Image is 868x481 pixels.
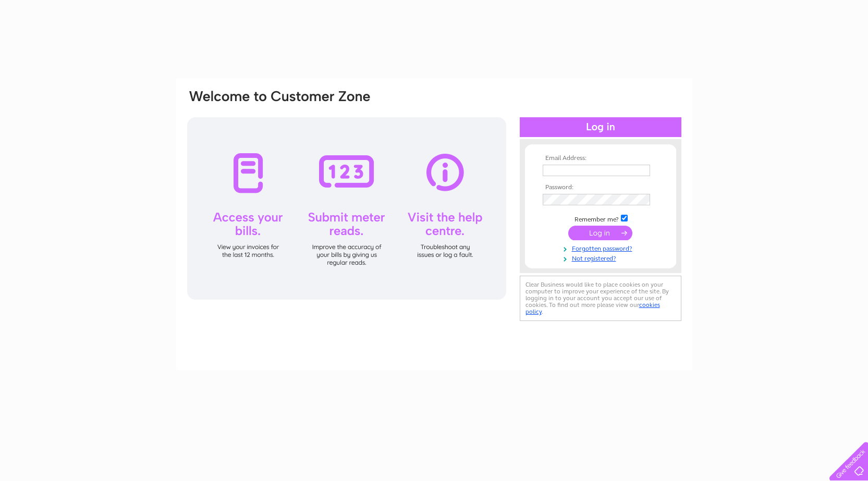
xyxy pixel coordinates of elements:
[543,243,661,253] a: Forgotten password?
[540,213,661,224] td: Remember me?
[540,155,661,162] th: Email Address:
[525,301,660,315] a: cookies policy
[540,184,661,191] th: Password:
[568,226,632,240] input: Submit
[543,253,661,263] a: Not registered?
[520,276,681,321] div: Clear Business would like to place cookies on your computer to improve your experience of the sit...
